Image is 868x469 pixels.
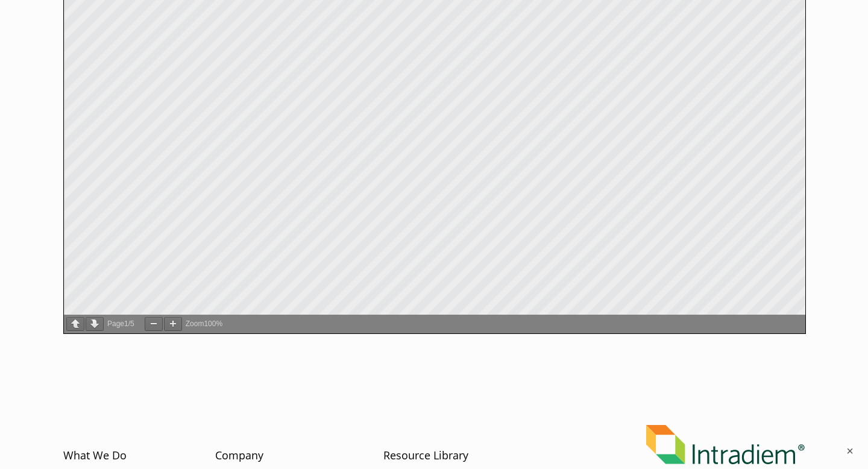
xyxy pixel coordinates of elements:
button: Zoom Out [145,317,163,331]
span: 100% [204,319,222,328]
img: Intradiem [646,425,805,464]
div: Page / [106,318,136,329]
span: 1 [124,319,128,328]
button: Previous page [66,317,84,331]
div: Zoom [184,318,224,329]
button: Zoom In [164,317,182,331]
span: 5 [130,319,134,328]
button: × [844,445,856,457]
button: Next page [86,317,104,331]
